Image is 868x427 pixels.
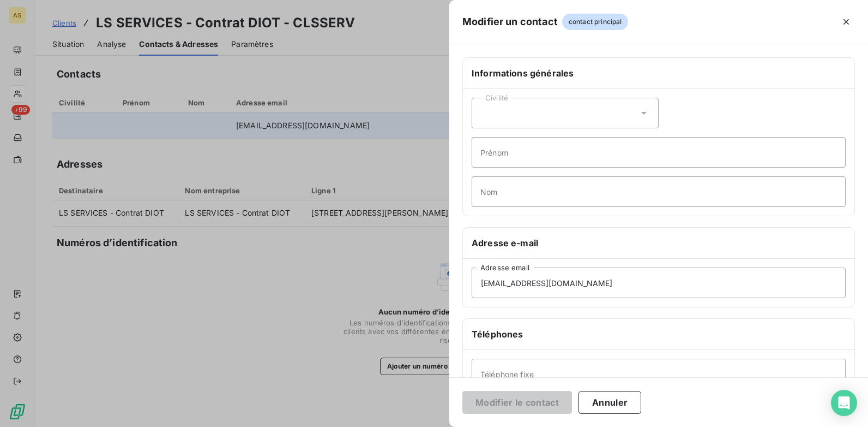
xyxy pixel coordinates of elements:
[562,14,629,30] span: contact principal
[472,268,846,298] input: placeholder
[472,176,846,207] input: placeholder
[462,391,572,414] button: Modifier le contact
[472,328,846,341] h6: Téléphones
[472,67,846,80] h6: Informations générales
[472,137,846,168] input: placeholder
[831,390,857,416] div: Open Intercom Messenger
[462,14,558,29] h5: Modifier un contact
[578,391,641,414] button: Annuler
[472,236,846,250] h6: Adresse e-mail
[472,359,846,389] input: placeholder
